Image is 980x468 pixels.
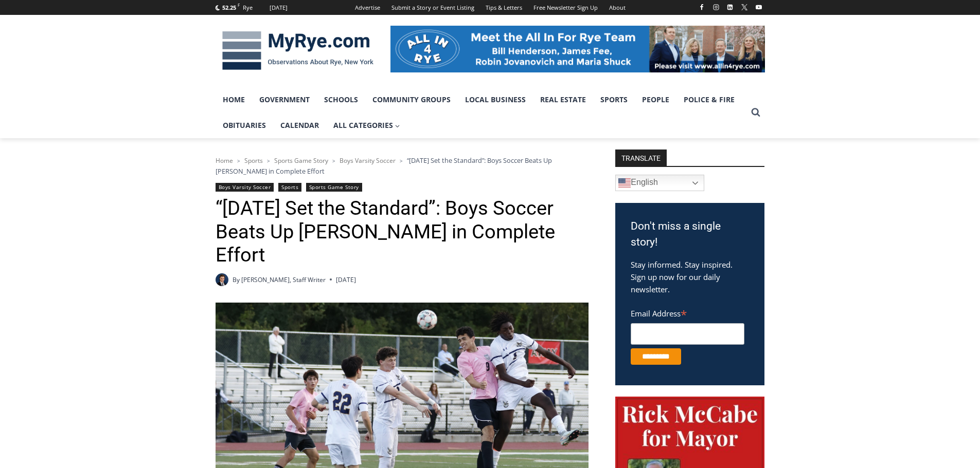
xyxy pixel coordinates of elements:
[390,26,765,72] img: All in for Rye
[216,156,233,165] a: Home
[273,113,326,138] a: Calendar
[631,218,749,251] h3: Don't miss a single story!
[326,113,407,138] a: All Categories
[252,87,317,113] a: Government
[243,3,253,12] div: Rye
[216,183,274,192] a: Boys Varsity Soccer
[216,273,228,286] img: Charlie Morris headshot PROFESSIONAL HEADSHOT
[216,273,228,286] a: Author image
[400,157,403,164] span: >
[746,103,765,122] button: View Search Form
[753,1,765,13] a: YouTube
[458,87,533,113] a: Local Business
[631,303,744,322] label: Email Address
[244,156,263,165] a: Sports
[635,87,676,113] a: People
[216,197,589,267] h1: “[DATE] Set the Standard”: Boys Soccer Beats Up [PERSON_NAME] in Complete Effort
[222,4,236,11] span: 52.25
[278,183,301,192] a: Sports
[306,183,362,192] a: Sports Game Story
[340,156,396,165] a: Boys Varsity Soccer
[241,275,326,284] a: [PERSON_NAME], Staff Writer
[336,275,356,285] time: [DATE]
[333,120,400,131] span: All Categories
[696,1,708,13] a: Facebook
[216,87,746,139] nav: Primary Navigation
[216,113,273,138] a: Obituaries
[738,1,751,13] a: X
[238,2,240,8] span: F
[710,1,722,13] a: Instagram
[533,87,593,113] a: Real Estate
[216,24,380,78] img: MyRye.com
[216,155,589,176] nav: Breadcrumbs
[216,87,252,113] a: Home
[267,157,270,164] span: >
[724,1,736,13] a: Linkedin
[233,275,240,285] span: By
[317,87,365,113] a: Schools
[676,87,742,113] a: Police & Fire
[593,87,635,113] a: Sports
[618,177,631,189] img: en
[274,156,328,165] a: Sports Game Story
[270,3,288,12] div: [DATE]
[631,258,749,295] p: Stay informed. Stay inspired. Sign up now for our daily newsletter.
[615,175,704,191] a: English
[615,149,667,166] strong: TRANSLATE
[332,157,335,164] span: >
[216,156,552,175] span: “[DATE] Set the Standard”: Boys Soccer Beats Up [PERSON_NAME] in Complete Effort
[237,157,240,164] span: >
[365,87,458,113] a: Community Groups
